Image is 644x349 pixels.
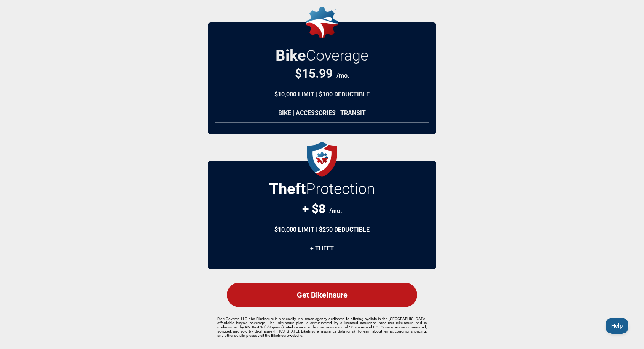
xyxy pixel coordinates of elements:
[329,207,342,215] span: /mo.
[227,283,417,307] div: Get BikeInsure
[336,72,349,79] span: /mo.
[215,239,429,258] div: + Theft
[215,104,429,123] div: Bike | Accessories | Transit
[269,180,375,198] h2: Protection
[269,180,306,198] strong: Theft
[215,220,429,239] div: $10,000 Limit | $250 Deductible
[217,317,427,338] p: Ride Covered LLC dba BikeInsure is a specialty insurance agency dedicated to offering cyclists in...
[276,46,368,64] h2: Bike
[606,318,629,334] iframe: Toggle Customer Support
[215,85,429,104] div: $10,000 Limit | $100 Deductible
[295,66,349,81] div: $ 15.99
[302,202,342,216] div: + $8
[306,46,368,64] span: Coverage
